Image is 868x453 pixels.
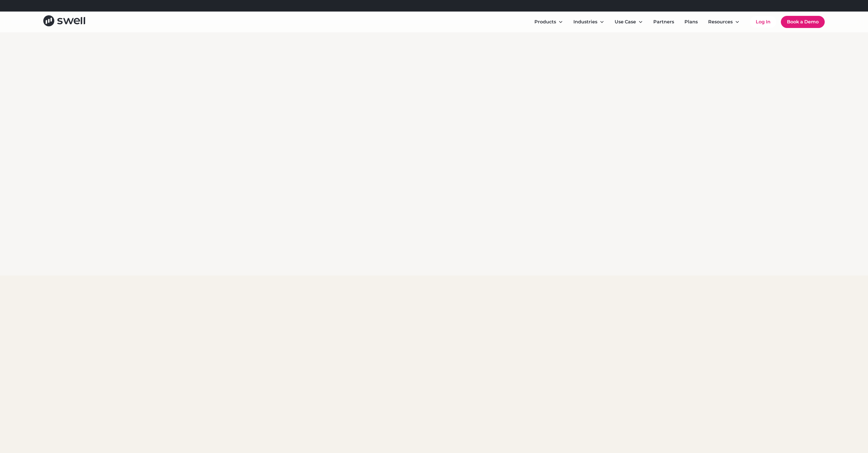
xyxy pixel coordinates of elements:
div: Use Case [615,18,636,25]
div: Products [530,16,568,28]
div: Resources [704,16,744,28]
iframe: Chat Widget [839,425,868,453]
div: Resources [708,18,733,25]
a: Log In [750,16,776,28]
a: home [43,15,85,28]
div: Industries [573,18,597,25]
a: Book a Demo [781,16,825,28]
div: Products [534,18,556,25]
div: Use Case [610,16,648,28]
div: Industries [569,16,609,28]
a: Plans [680,16,702,28]
a: Partners [649,16,679,28]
